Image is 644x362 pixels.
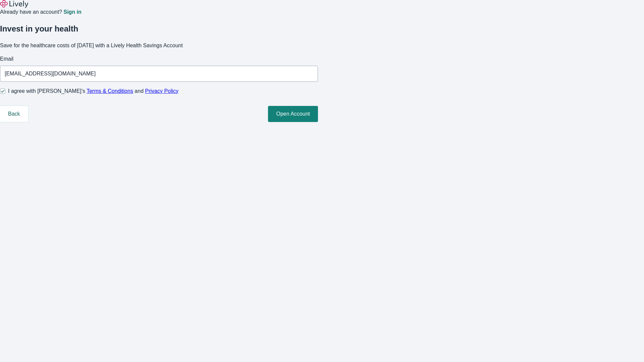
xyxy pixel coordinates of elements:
a: Sign in [63,9,81,15]
span: I agree with [PERSON_NAME]’s and [8,87,178,95]
a: Terms & Conditions [87,88,133,94]
a: Privacy Policy [145,88,179,94]
button: Open Account [268,106,318,122]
